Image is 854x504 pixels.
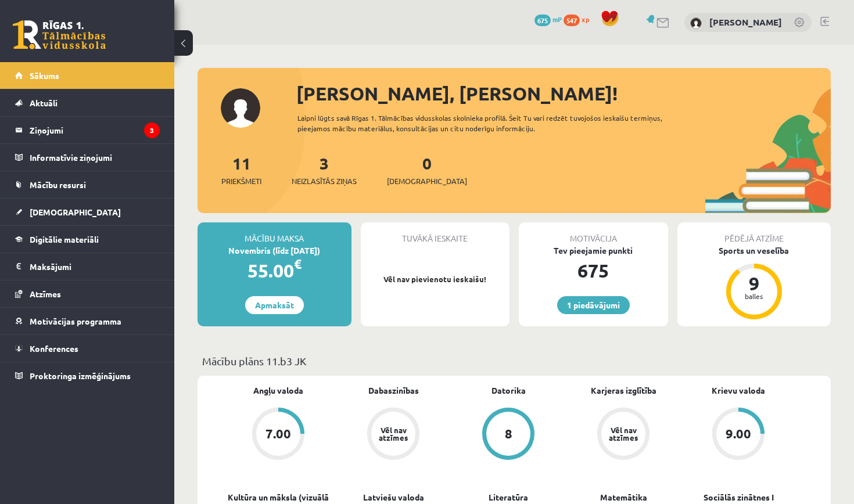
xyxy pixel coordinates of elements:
span: [DEMOGRAPHIC_DATA] [30,207,121,217]
span: Motivācijas programma [30,316,121,326]
a: Proktoringa izmēģinājums [15,362,160,389]
a: Krievu valoda [712,384,765,397]
a: 675 mP [534,15,562,24]
a: Sociālās zinātnes I [704,491,774,503]
p: Vēl nav pievienotu ieskaišu! [367,273,504,285]
div: Novembris (līdz [DATE]) [198,244,351,257]
div: 8 [505,427,512,440]
div: Laipni lūgts savā Rīgas 1. Tālmācības vidusskolas skolnieka profilā. Šeit Tu vari redzēt tuvojošo... [297,113,677,134]
a: Angļu valoda [253,384,303,397]
span: Mācību resursi [30,179,86,190]
div: 7.00 [265,427,291,440]
a: Karjeras izglītība [591,384,656,397]
span: xp [582,15,589,24]
a: Datorika [491,384,526,397]
div: 55.00 [198,257,351,285]
a: [DEMOGRAPHIC_DATA] [15,199,160,225]
a: Motivācijas programma [15,308,160,334]
p: Mācību plāns 11.b3 JK [202,353,826,369]
span: Sākums [30,70,59,81]
i: 3 [144,123,160,138]
a: 9.00 [681,408,796,462]
span: Aktuāli [30,98,58,108]
legend: Maksājumi [30,253,160,280]
a: 11Priekšmeti [221,153,261,187]
span: mP [552,15,562,24]
a: Informatīvie ziņojumi [15,144,160,171]
span: Digitālie materiāli [30,234,99,244]
span: Priekšmeti [221,175,261,187]
span: Konferences [30,343,78,354]
a: Rīgas 1. Tālmācības vidusskola [13,20,106,49]
div: Sports un veselība [677,244,831,257]
legend: Informatīvie ziņojumi [30,144,160,171]
div: Tev pieejamie punkti [519,244,668,257]
a: Matemātika [600,491,647,503]
div: Motivācija [519,222,668,244]
div: Tuvākā ieskaite [361,222,510,244]
a: 0[DEMOGRAPHIC_DATA] [387,153,467,187]
span: 547 [564,15,580,26]
a: 1 piedāvājumi [557,296,630,314]
div: Vēl nav atzīmes [377,426,410,441]
div: Vēl nav atzīmes [607,426,640,441]
a: Aktuāli [15,89,160,116]
div: [PERSON_NAME], [PERSON_NAME]! [296,80,831,107]
a: Literatūra [489,491,528,503]
a: Dabaszinības [368,384,419,397]
a: Vēl nav atzīmes [336,408,451,462]
div: Pēdējā atzīme [677,222,831,244]
span: € [294,255,302,272]
a: 8 [451,408,566,462]
a: Atzīmes [15,280,160,307]
a: Vēl nav atzīmes [566,408,681,462]
div: balles [737,293,772,300]
a: Digitālie materiāli [15,226,160,253]
a: Sākums [15,62,160,89]
span: 675 [534,15,551,26]
span: Neizlasītās ziņas [292,175,357,187]
div: 9.00 [726,427,751,440]
a: Maksājumi [15,253,160,280]
a: Sports un veselība 9 balles [677,244,831,321]
span: [DEMOGRAPHIC_DATA] [387,175,467,187]
a: Mācību resursi [15,171,160,198]
a: 7.00 [221,408,336,462]
a: [PERSON_NAME] [709,16,782,28]
a: Latviešu valoda [363,491,424,503]
a: Apmaksāt [245,296,304,314]
span: Atzīmes [30,289,61,299]
div: 675 [519,257,668,285]
img: Nikola Zemzare [690,17,702,29]
legend: Ziņojumi [30,117,160,143]
div: 9 [737,274,772,293]
span: Proktoringa izmēģinājums [30,370,131,381]
div: Mācību maksa [198,222,351,244]
a: 547 xp [564,15,595,24]
a: Ziņojumi3 [15,117,160,143]
a: Konferences [15,335,160,362]
a: 3Neizlasītās ziņas [292,153,357,187]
